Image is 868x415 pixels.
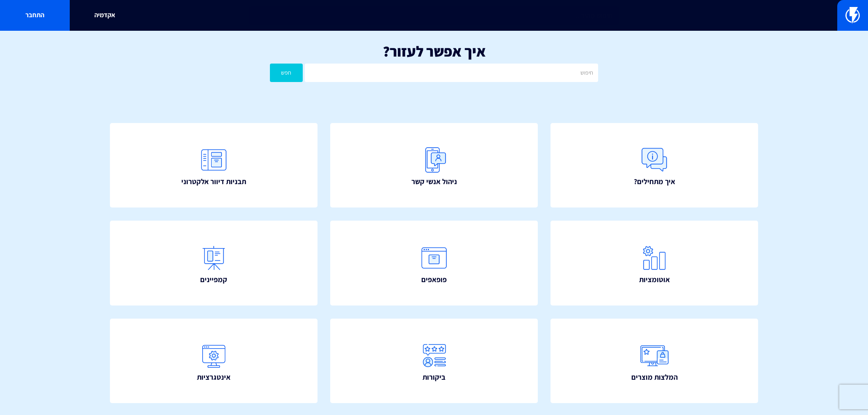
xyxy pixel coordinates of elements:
[305,64,598,82] input: חיפוש
[330,319,538,404] a: ביקורות
[330,123,538,208] a: ניהול אנשי קשר
[550,319,758,404] a: המלצות מוצרים
[550,221,758,306] a: אוטומציות
[634,176,675,187] span: איך מתחילים?
[249,6,619,25] input: חיפוש מהיר...
[110,319,318,404] a: אינטגרציות
[631,372,678,383] span: המלצות מוצרים
[421,274,447,285] span: פופאפים
[12,43,856,59] h1: איך אפשר לעזור?
[330,221,538,306] a: פופאפים
[411,176,457,187] span: ניהול אנשי קשר
[639,274,670,285] span: אוטומציות
[270,64,303,82] button: חפש
[181,176,246,187] span: תבניות דיוור אלקטרוני
[110,221,318,306] a: קמפיינים
[423,372,445,383] span: ביקורות
[110,123,318,208] a: תבניות דיוור אלקטרוני
[197,372,231,383] span: אינטגרציות
[200,274,227,285] span: קמפיינים
[550,123,758,208] a: איך מתחילים?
